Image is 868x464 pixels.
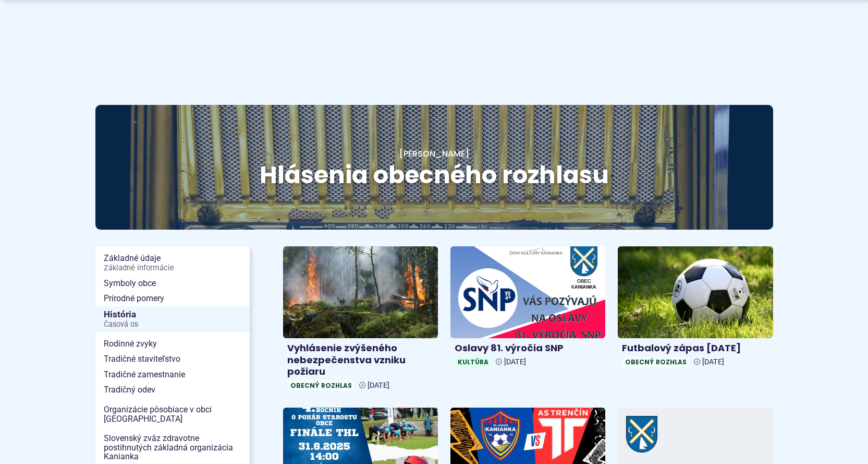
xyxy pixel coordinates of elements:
span: Tradičné zamestnanie [104,367,241,383]
h4: Vyhlásenie zvýšeného nebezpečenstva vzniku požiaru [287,342,434,378]
span: Symboly obce [104,276,241,291]
h4: Futbalový zápas [DATE] [622,342,768,354]
span: Rodinné zvyky [104,336,241,352]
a: Tradičné staviteľstvo [95,351,250,367]
a: Základné údajeZákladné informácie [95,251,250,275]
a: [PERSON_NAME] [399,148,469,160]
span: Hlásenia obecného rozhlasu [260,158,609,192]
span: Obecný rozhlas [287,380,355,391]
span: Obecný rozhlas [622,356,690,367]
a: Prírodné pomery [95,291,250,306]
span: Časová os [104,320,241,329]
span: Tradičný odev [104,382,241,398]
span: [DATE] [702,358,724,366]
a: Oslavy 81. výročia SNP Kultúra [DATE] [450,246,605,371]
a: Symboly obce [95,276,250,291]
a: HistóriaČasová os [95,306,250,332]
span: Organizácie pôsobiace v obci [GEOGRAPHIC_DATA] [104,402,241,426]
a: Futbalový zápas [DATE] Obecný rozhlas [DATE] [618,246,773,371]
a: Organizácie pôsobiace v obci [GEOGRAPHIC_DATA] [95,402,250,426]
a: Rodinné zvyky [95,336,250,352]
span: Kultúra [455,356,492,367]
a: Tradičný odev [95,382,250,398]
span: História [104,306,241,332]
a: Vyhlásenie zvýšeného nebezpečenstva vzniku požiaru Obecný rozhlas [DATE] [283,246,438,395]
span: [DATE] [504,358,526,366]
span: Základné informácie [104,264,241,272]
h4: Oslavy 81. výročia SNP [455,342,601,354]
a: Tradičné zamestnanie [95,367,250,383]
span: Základné údaje [104,251,241,275]
span: Prírodné pomery [104,291,241,306]
span: Tradičné staviteľstvo [104,351,241,367]
span: [DATE] [368,381,389,390]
